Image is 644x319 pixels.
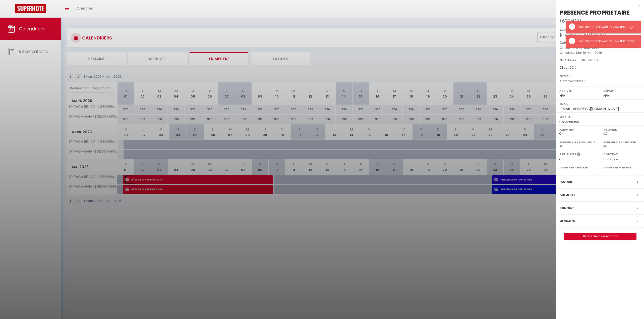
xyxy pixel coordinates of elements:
[576,51,602,55] span: Dim 10 Mai . 2026
[4,2,19,17] button: Ouvrir le widget de chat LiveChat
[560,45,640,50] p: Checkin :
[559,88,597,93] label: Arrivée
[560,79,640,84] p: Commentaires :
[570,74,572,78] span: -
[559,127,597,132] label: Paiement
[562,18,579,24] span: 6701613
[559,101,641,106] label: Email
[559,165,597,170] label: Assigner Checkin
[559,218,575,224] label: Messages
[559,179,572,185] label: Facture
[603,165,641,170] label: Assigner Menage
[560,65,640,70] div: Direct
[582,58,603,62] span: Nb Enfants : 0
[560,50,640,55] p: Checkout :
[559,152,576,156] label: A relancer
[560,17,581,24] span: ( )
[603,88,641,93] label: Départ
[603,127,641,132] label: Caution
[560,9,630,17] div: PRESENCE PROPRIETAIRE
[603,140,641,145] label: Formulaire Checkin
[560,28,640,38] p: Appartement :
[603,94,609,98] span: N/A
[578,39,636,44] div: You are not allowed to view this page
[559,140,597,145] label: Formulaire Bienvenue
[559,192,575,198] label: Paiements
[564,233,636,240] button: Détails de la réservation
[570,65,572,70] span: 0
[560,28,639,37] span: SP PACA BEL AIR · [GEOGRAPHIC_DATA], [GEOGRAPHIC_DATA], vue mer
[560,74,640,79] p: Notes :
[559,114,641,119] label: Mobile
[568,65,576,70] span: ( € )
[556,3,640,9] div: x
[559,107,619,111] span: [EMAIL_ADDRESS][DOMAIN_NAME]
[560,58,603,62] span: Nb Adultes : 1 -
[559,94,565,98] span: N/A
[578,25,636,29] div: You are not allowed to view this page
[574,45,600,50] span: Ven 01 Mai . 2026
[559,120,579,124] span: 0783356355
[560,40,640,45] p: Date de réservation :
[603,152,618,155] label: Contrat
[564,233,636,240] a: Détails de la réservation
[585,79,587,83] span: -
[559,205,574,211] label: Contrat
[577,152,580,158] i: Sélectionner OUI si vous souhaiter envoyer les séquences de messages post-checkout
[603,157,618,161] span: Pas signé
